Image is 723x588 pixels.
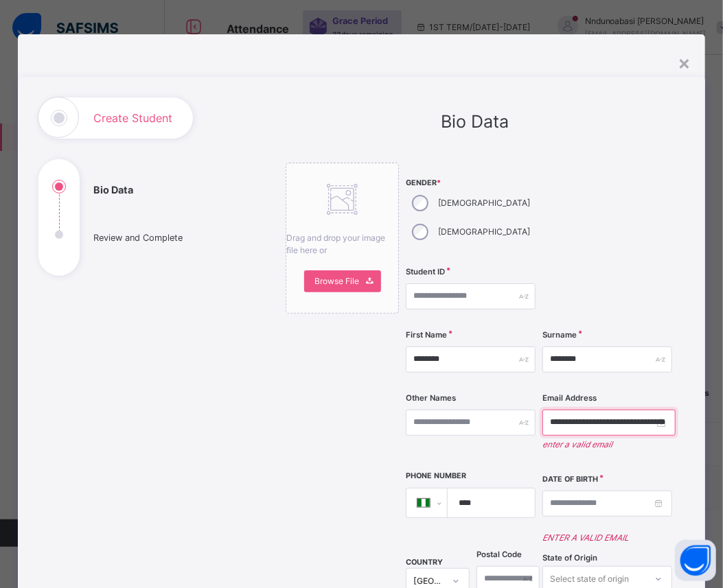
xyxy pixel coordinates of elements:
label: First Name [406,329,447,341]
span: State of Origin [542,552,597,564]
span: Drag and drop your image file here or [286,233,385,255]
span: COUNTRY [406,558,443,567]
label: Postal Code [477,549,522,561]
span: Bio Data [441,111,509,132]
div: × [678,48,691,77]
span: Browse File [314,275,359,287]
label: Other Names [406,392,456,404]
label: [DEMOGRAPHIC_DATA] [438,197,530,209]
em: enter a valid email [542,438,672,451]
div: Drag and drop your image file here orBrowse File [286,163,399,314]
label: Email Address [542,392,597,404]
label: [DEMOGRAPHIC_DATA] [438,226,530,238]
label: Surname [542,329,577,341]
span: Gender [406,178,536,189]
div: [GEOGRAPHIC_DATA] [413,575,444,587]
label: Student ID [406,266,445,278]
label: Date of Birth [542,474,598,485]
button: Open asap [675,540,716,581]
span: enter a valid email [542,532,629,543]
h1: Create Student [93,113,172,124]
label: Phone Number [406,471,466,482]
